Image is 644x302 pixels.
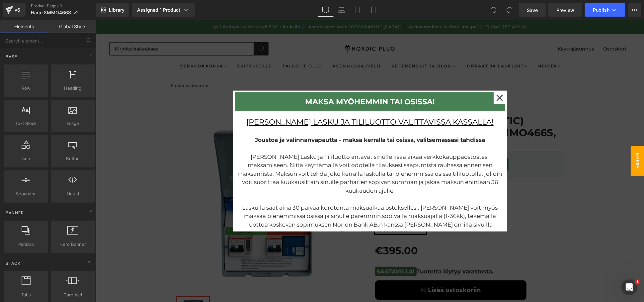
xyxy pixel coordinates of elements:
[13,6,22,14] div: v6
[53,291,93,298] span: Carousel
[53,155,93,162] span: Button
[6,85,46,92] span: Row
[318,3,334,17] a: Desktop
[585,3,625,17] button: Publish
[53,241,93,248] span: Hero Banner
[621,279,637,295] iframe: Intercom live chat
[487,3,500,17] button: Undo
[6,190,46,197] span: Separator
[53,190,93,197] span: Liquid
[5,210,25,216] span: Banner
[53,85,93,92] span: Heading
[334,3,350,17] a: Laptop
[150,97,398,106] u: [PERSON_NAME] lasku ja tililuotto valittavissa kassalla!
[141,133,407,175] p: [PERSON_NAME] Lasku ja Tililuotto antavat sinulle lisää aikaa verkkokauppaostostesi maksamiseen. ...
[635,279,640,285] span: 1
[527,7,538,14] span: Save
[96,3,129,17] a: New Library
[209,77,339,86] span: maksa myöhemmin tai osissa!
[6,241,46,248] span: Parallax
[5,53,18,60] span: Base
[5,260,21,266] span: Stack
[31,3,96,9] a: Product Pages
[137,7,190,13] div: Assigned 1 Product
[548,3,582,17] a: Preview
[109,7,124,13] span: Library
[556,7,574,14] span: Preview
[593,7,609,13] span: Publish
[6,120,46,127] span: Text Block
[48,20,96,33] a: Global Style
[503,3,516,17] button: Redo
[31,10,71,15] span: Harju 8MMO466S
[6,155,46,162] span: Icon
[159,117,389,123] strong: Joustoa ja valinnanvapautta - maksa kerralla tai osissa, valitsemassasi tahdissa
[365,3,381,17] a: Mobile
[6,291,46,298] span: Tabs
[350,3,365,17] a: Tablet
[628,3,641,17] button: More
[53,120,93,127] span: Image
[141,184,407,218] p: Laskulla saat aina 30 päivää korotonta maksuaikaa ostoksellesi. [PERSON_NAME] voit myös maksaa pi...
[3,3,26,17] a: v6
